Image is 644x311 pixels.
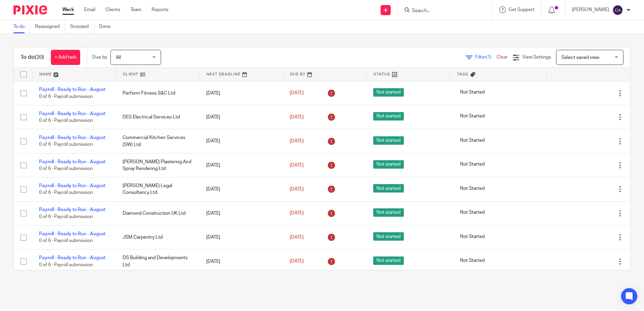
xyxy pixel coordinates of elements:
[116,55,121,60] span: All
[457,112,488,120] span: Not Started
[35,20,65,33] a: Reassigned
[39,160,105,164] a: Payroll - Ready to Run - August
[373,136,404,145] span: Not started
[509,7,535,12] span: Get Support
[572,6,609,13] p: [PERSON_NAME]
[99,20,116,33] a: Done
[373,88,404,97] span: Not started
[457,88,488,97] span: Not Started
[39,135,105,140] a: Payroll - Ready to Run - August
[290,91,304,96] span: [DATE]
[152,6,168,13] a: Reports
[457,72,469,76] span: Tags
[130,6,141,13] a: Team
[62,6,74,13] a: Work
[290,235,304,240] span: [DATE]
[496,55,508,60] a: Clear
[199,177,283,201] td: [DATE]
[35,55,44,60] span: (20)
[475,55,496,60] span: Filter
[486,55,491,60] span: (1)
[51,50,80,65] a: + Add task
[561,55,599,60] span: Select saved view
[92,54,107,61] p: Due by
[199,81,283,105] td: [DATE]
[373,112,404,120] span: Not started
[457,160,488,169] span: Not Started
[39,207,105,212] a: Payroll - Ready to Run - August
[39,238,93,243] span: 0 of 6 · Payroll submission
[373,232,404,241] span: Not started
[116,81,199,105] td: Perform Fitness S&C Ltd
[199,226,283,249] td: [DATE]
[290,259,304,264] span: [DATE]
[457,208,488,217] span: Not Started
[21,54,44,61] h1: To do
[612,5,623,15] img: svg%3E
[39,183,105,188] a: Payroll - Ready to Run - August
[290,211,304,216] span: [DATE]
[116,249,199,273] td: DS Building and Developments Ltd
[39,142,93,147] span: 0 of 6 · Payroll submission
[116,153,199,177] td: [PERSON_NAME] Plastering And Spray Rendering Ltd
[116,177,199,201] td: [PERSON_NAME] Legal Consultancy Ltd
[199,129,283,153] td: [DATE]
[39,255,105,260] a: Payroll - Ready to Run - August
[116,129,199,153] td: Commercial Kitchen Services (SW) Ltd
[199,201,283,225] td: [DATE]
[39,111,105,116] a: Payroll - Ready to Run - August
[290,163,304,168] span: [DATE]
[290,139,304,143] span: [DATE]
[13,5,47,14] img: Pixie
[70,20,94,33] a: Snoozed
[39,191,93,195] span: 0 of 6 · Payroll submission
[199,105,283,129] td: [DATE]
[373,256,404,265] span: Not started
[199,249,283,273] td: [DATE]
[290,115,304,119] span: [DATE]
[39,263,93,267] span: 0 of 6 · Payroll submission
[84,6,95,13] a: Email
[457,256,488,265] span: Not Started
[373,208,404,217] span: Not started
[522,55,551,60] span: View Settings
[13,20,30,33] a: To do
[457,136,488,145] span: Not Started
[290,187,304,192] span: [DATE]
[373,160,404,169] span: Not started
[39,232,105,236] a: Payroll - Ready to Run - August
[116,105,199,129] td: DES Electrical Services Ltd
[39,214,93,219] span: 0 of 6 · Payroll submission
[39,94,93,99] span: 0 of 6 · Payroll submission
[411,8,472,14] input: Search
[457,232,488,241] span: Not Started
[373,184,404,193] span: Not started
[39,87,105,92] a: Payroll - Ready to Run - August
[39,166,93,171] span: 0 of 6 · Payroll submission
[457,184,488,193] span: Not Started
[116,226,199,249] td: JSM Carpentry Ltd
[199,153,283,177] td: [DATE]
[39,118,93,123] span: 0 of 6 · Payroll submission
[116,201,199,225] td: Diamond Construction UK Ltd
[105,6,120,13] a: Clients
